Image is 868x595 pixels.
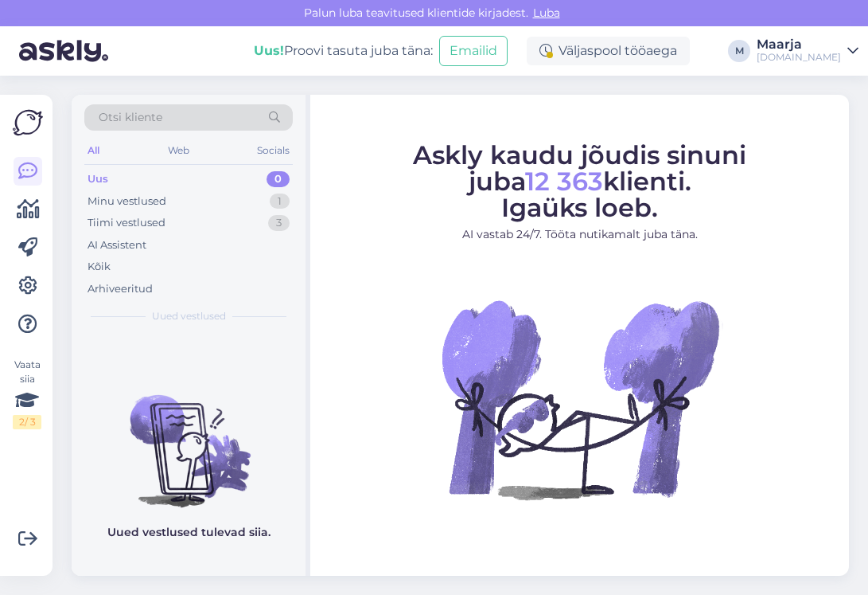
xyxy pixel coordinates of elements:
[527,37,690,65] div: Väljaspool tööaega
[152,309,226,323] span: Uued vestlused
[88,194,166,209] div: Minu vestlused
[88,171,108,187] div: Uus
[254,140,293,161] div: Socials
[254,41,433,61] div: Proovi tasuta juba täna:
[439,36,508,66] button: Emailid
[757,51,841,64] div: [DOMAIN_NAME]
[268,215,290,231] div: 3
[413,139,746,223] span: Askly kaudu jõudis sinuni juba klienti. Igaüks loeb.
[757,38,841,51] div: Maarja
[254,43,284,58] b: Uus!
[84,140,103,161] div: All
[165,140,193,161] div: Web
[13,108,43,138] img: Askly Logo
[72,366,306,510] img: No chats
[757,38,858,64] a: Maarja[DOMAIN_NAME]
[88,237,146,253] div: AI Assistent
[528,6,565,20] span: Luba
[99,109,162,126] span: Otsi kliente
[13,358,41,429] div: Vaata siia
[267,171,290,187] div: 0
[88,281,153,297] div: Arhiveeritud
[88,259,111,275] div: Kõik
[325,226,835,243] p: AI vastab 24/7. Tööta nutikamalt juba täna.
[88,215,165,231] div: Tiimi vestlused
[270,194,290,209] div: 1
[13,415,41,429] div: 2 / 3
[437,256,723,542] img: No Chat active
[728,40,750,62] div: M
[525,166,603,197] span: 12 363
[107,524,271,541] p: Uued vestlused tulevad siia.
